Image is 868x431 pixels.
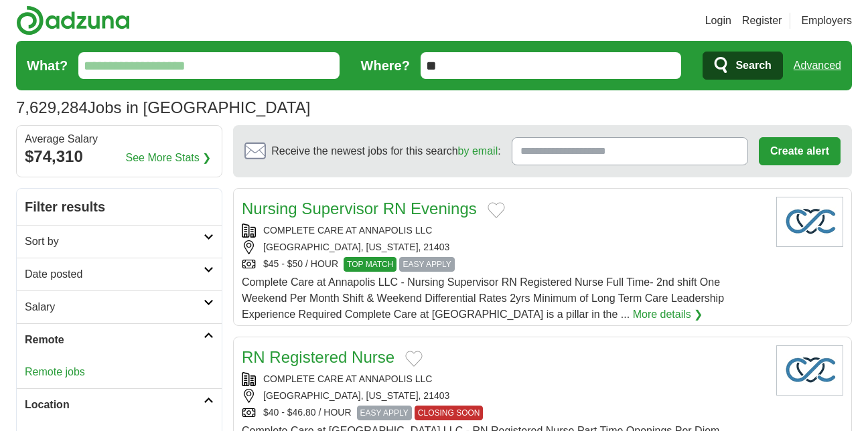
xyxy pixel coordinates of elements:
[17,225,222,258] a: Sort by
[27,56,68,76] label: What?
[633,307,703,323] a: More details ❯
[16,96,88,120] span: 7,629,284
[742,13,782,29] a: Register
[17,290,222,323] a: Salary
[242,348,394,366] a: RN Registered Nurse
[735,52,771,79] span: Search
[242,257,766,272] div: $45 - $50 / HOUR
[25,266,204,282] h2: Date posted
[776,197,843,247] img: Company logo
[25,134,214,145] div: Average Salary
[242,224,766,238] div: COMPLETE CARE AT ANNAPOLIS LLC
[25,234,204,250] h2: Sort by
[458,145,498,157] a: by email
[17,323,222,356] a: Remote
[17,388,222,421] a: Location
[242,276,724,320] span: Complete Care at Annapolis LLC - Nursing Supervisor RN Registered Nurse Full Time- 2nd shift One ...
[242,372,766,386] div: COMPLETE CARE AT ANNAPOLIS LLC
[703,52,782,80] button: Search
[357,406,412,420] span: EASY APPLY
[25,397,204,413] h2: Location
[25,366,85,377] a: Remote jobs
[242,240,766,254] div: [GEOGRAPHIC_DATA], [US_STATE], 21403
[776,345,843,396] img: Company logo
[17,189,222,225] h2: Filter results
[271,143,500,159] span: Receive the newest jobs for this search :
[242,389,766,403] div: [GEOGRAPHIC_DATA], [US_STATE], 21403
[344,257,396,272] span: TOP MATCH
[16,5,130,35] img: Adzuna logo
[17,258,222,290] a: Date posted
[794,52,841,79] a: Advanced
[25,332,204,348] h2: Remote
[415,406,484,420] span: CLOSING SOON
[126,150,212,166] a: See More Stats ❯
[242,406,766,420] div: $40 - $46.80 / HOUR
[759,137,841,165] button: Create alert
[361,56,410,76] label: Where?
[25,299,204,315] h2: Salary
[801,13,852,29] a: Employers
[705,13,731,29] a: Login
[399,257,454,272] span: EASY APPLY
[242,199,477,218] a: Nursing Supervisor RN Evenings
[16,98,310,116] h1: Jobs in [GEOGRAPHIC_DATA]
[488,202,505,218] button: Add to favorite jobs
[405,351,423,367] button: Add to favorite jobs
[25,145,214,169] div: $74,310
